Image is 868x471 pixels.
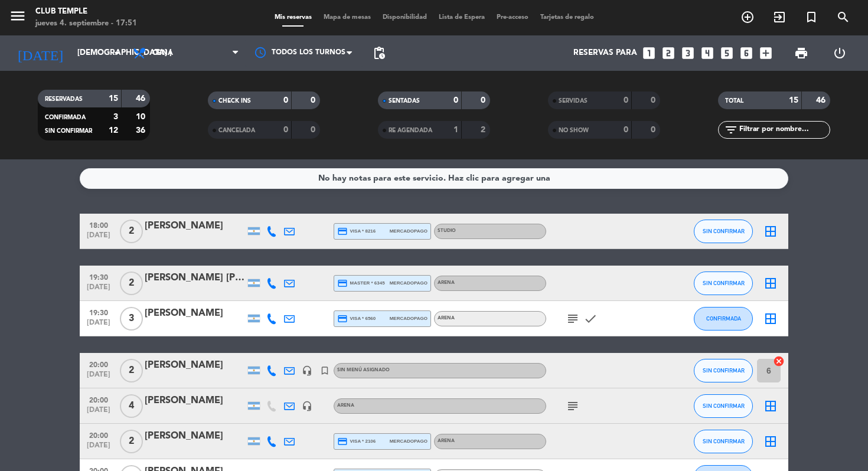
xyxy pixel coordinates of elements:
span: Tarjetas de regalo [534,14,600,21]
i: border_all [763,312,778,326]
span: [DATE] [84,283,113,297]
i: exit_to_app [772,10,787,24]
i: looks_3 [680,45,696,61]
span: Lista de Espera [433,14,491,21]
i: credit_card [337,226,348,237]
span: RE AGENDADA [389,127,432,133]
button: SIN CONFIRMAR [694,430,753,453]
strong: 0 [311,96,318,104]
span: Sin menú asignado [337,368,390,372]
i: search [836,10,850,24]
span: 3 [120,307,143,331]
span: Mis reservas [269,14,318,21]
div: [PERSON_NAME] [PERSON_NAME] [145,270,245,286]
span: 2 [120,272,143,295]
span: CHECK INS [218,98,251,104]
span: 19:30 [84,270,113,283]
i: subject [566,312,580,326]
span: 2 [120,220,143,243]
div: [PERSON_NAME] [145,358,245,373]
button: SIN CONFIRMAR [694,394,753,418]
i: looks_two [661,45,676,61]
i: [DATE] [9,40,71,66]
strong: 36 [136,126,148,135]
strong: 0 [651,96,658,104]
i: credit_card [337,278,348,289]
i: looks_one [641,45,657,61]
span: print [794,46,808,60]
span: 18:00 [84,218,113,231]
span: mercadopago [390,437,428,445]
strong: 1 [453,126,458,134]
i: headset_mic [302,365,312,376]
span: mercadopago [390,279,428,287]
span: SIN CONFIRMAR [703,228,745,234]
i: turned_in_not [804,10,818,24]
span: visa * 6560 [337,313,376,324]
i: headset_mic [302,401,312,411]
i: border_all [763,434,778,449]
span: master * 6345 [337,278,385,289]
i: power_settings_new [833,46,847,60]
div: LOG OUT [821,35,860,71]
i: arrow_drop_down [110,46,124,60]
strong: 46 [136,94,148,103]
div: No hay notas para este servicio. Haz clic para agregar una [318,172,550,185]
div: [PERSON_NAME] [145,429,245,444]
i: border_all [763,276,778,290]
span: Pre-acceso [491,14,534,21]
span: CONFIRMADA [706,315,741,322]
span: SERVIDAS [559,98,588,104]
strong: 0 [624,96,628,104]
strong: 0 [283,126,288,134]
span: SIN CONFIRMAR [703,280,745,286]
span: [DATE] [84,231,113,245]
span: visa * 8216 [337,226,376,237]
span: NO SHOW [559,127,589,133]
i: menu [9,7,27,25]
span: [DATE] [84,406,113,420]
span: Mapa de mesas [318,14,377,21]
span: TOTAL [725,98,743,104]
i: border_all [763,224,778,238]
span: 2 [120,359,143,382]
strong: 3 [113,113,118,121]
strong: 0 [283,96,288,104]
i: check [583,312,598,326]
span: visa * 2106 [337,436,376,447]
span: SIN CONFIRMAR [45,128,92,134]
span: 20:00 [84,357,113,371]
i: looks_5 [719,45,735,61]
strong: 12 [109,126,118,135]
i: credit_card [337,313,348,324]
i: looks_6 [739,45,754,61]
span: ARENA [438,439,455,443]
strong: 2 [481,126,488,134]
button: SIN CONFIRMAR [694,272,753,295]
div: jueves 4. septiembre - 17:51 [35,18,137,30]
i: turned_in_not [319,365,330,376]
span: Reservas para [573,48,637,58]
strong: 0 [311,126,318,134]
div: [PERSON_NAME] [145,393,245,408]
span: 4 [120,394,143,418]
strong: 46 [816,96,828,104]
span: mercadopago [390,315,428,322]
span: 20:00 [84,428,113,441]
i: looks_4 [700,45,715,61]
strong: 15 [789,96,798,104]
strong: 15 [109,94,118,103]
span: SIN CONFIRMAR [703,403,745,409]
strong: 10 [136,113,148,121]
button: SIN CONFIRMAR [694,359,753,382]
i: add_box [758,45,774,61]
i: cancel [773,355,785,367]
span: CONFIRMADA [45,115,86,120]
span: pending_actions [372,46,386,60]
button: SIN CONFIRMAR [694,220,753,243]
span: ARENA [337,403,354,408]
button: CONFIRMADA [694,307,753,331]
span: [DATE] [84,371,113,384]
span: [DATE] [84,319,113,332]
strong: 0 [481,96,488,104]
